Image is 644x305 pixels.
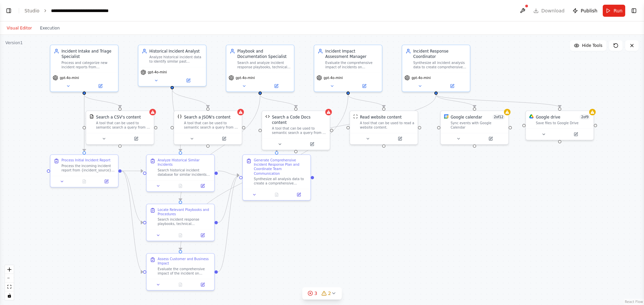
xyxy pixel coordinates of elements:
button: No output available [169,281,192,288]
button: Open in side panel [297,141,328,148]
button: zoom in [5,265,14,274]
button: zoom out [5,274,14,283]
div: Synthesize all incident analysis data to create comprehensive incident reports, coordinate resolu... [413,61,467,69]
div: Version 1 [5,40,23,46]
span: Run [613,7,623,14]
button: Open in side panel [384,135,416,142]
div: Analyze Historical Similar IncidentsSearch historical incident database for similar incidents bas... [146,154,215,192]
div: Locate Relevant Playbooks and ProceduresSearch incident response playbooks, technical documentati... [146,204,215,241]
span: gpt-4o-mini [148,70,167,74]
g: Edge from f459a456-9566-4975-bcc7-cffc565b4357 to dd4a8ae8-e99b-4a8a-97b9-7ee71bff4023 [82,95,87,151]
div: ScrapeWebsiteToolRead website contentA tool that can be used to read a website content. [350,110,418,145]
img: CodeDocsSearchTool [265,114,270,119]
nav: breadcrumb [24,7,109,14]
span: gpt-4o-mini [236,76,255,80]
div: Google calendar [450,114,482,120]
div: Incident Impact Assessment Manager [325,49,379,60]
button: Hide Tools [570,40,606,51]
a: React Flow attribution [625,300,643,304]
div: Incident Response Coordinator [413,49,467,60]
span: gpt-4o-mini [60,76,79,80]
img: JSONSearchTool [177,114,182,119]
div: Process Initial Incident Report [61,158,110,162]
div: CSVSearchToolSearch a CSV's contentA tool that can be used to semantic search a query from a CSV'... [86,110,154,145]
button: Publish [570,5,600,17]
button: Open in side panel [209,135,240,142]
div: Historical Incident AnalystAnalyze historical incident data to identify similar past incidents, e... [138,45,207,86]
span: Number of enabled actions [580,114,590,120]
div: Search a JSON's content [184,114,231,120]
button: No output available [265,192,288,198]
g: Edge from ceec32f8-6909-46cd-acab-367cd46b1218 to e432aa65-c677-424b-ace6-066327cd5441 [218,168,239,178]
div: A tool that can be used to semantic search a query from a Code Docs content. [272,126,326,135]
button: Execution [36,24,64,32]
span: Publish [581,7,597,14]
div: Search a CSV's content [96,114,141,120]
img: Google Calendar [444,114,448,119]
button: Show right sidebar [629,6,639,15]
g: Edge from dd4a8ae8-e99b-4a8a-97b9-7ee71bff4023 to 89cfa6b7-6018-45b5-9ffb-ae9505928551 [122,168,143,225]
button: Open in side panel [193,232,212,239]
button: toggle interactivity [5,291,14,300]
div: Assess Customer and Business Impact [158,257,211,265]
g: Edge from bcf3f8fe-1347-4286-9079-2543df4a43b5 to 7b3d77ed-0d2b-419a-a9fa-cb5f5c3f5cde [169,89,211,107]
g: Edge from 6dc1106c-459f-45d9-8fdb-9fc8ef458992 to 393fb9a3-ccd7-4fc6-acef-d2afccb1dc9c [433,95,562,107]
a: Studio [24,8,40,13]
button: No output available [72,178,96,185]
div: Search and analyze incident response playbooks, technical documentation, and bridge notes to iden... [237,61,291,69]
div: Google DriveGoogle drive2of9Save files to Google Drive [525,110,594,140]
img: Google Drive [529,114,534,119]
button: Open in side panel [120,135,152,142]
div: Google CalendarGoogle calendar2of12Sync events with Google Calendar [440,110,509,145]
div: Process Initial Incident ReportProcess the incoming incident report from {incident_source}, extra... [50,154,119,187]
button: Show left sidebar [4,6,13,15]
div: A tool that can be used to semantic search a query from a CSV's content. [96,121,150,130]
g: Edge from dd4a8ae8-e99b-4a8a-97b9-7ee71bff4023 to ceec32f8-6909-46cd-acab-367cd46b1218 [122,168,143,173]
span: gpt-4o-mini [412,76,431,80]
div: Process and categorize new incident reports from {incident_source}, perform initial severity asse... [61,61,115,69]
button: 32 [302,287,342,300]
g: Edge from d094f8d9-ab11-4aae-b15d-1e6e260e14ff to 31472848-2489-499a-9efb-8d9382c97dc1 [257,95,299,107]
g: Edge from 6dc1106c-459f-45d9-8fdb-9fc8ef458992 to e432aa65-c677-424b-ace6-066327cd5441 [274,95,439,151]
div: Incident Impact Assessment ManagerEvaluate the comprehensive impact of incidents on customers, bu... [314,45,382,92]
button: Open in side panel [173,77,204,84]
div: Assess Customer and Business ImpactEvaluate the comprehensive impact of the incident on customers... [146,253,215,291]
button: Visual Editor [3,24,36,32]
div: Generate Comprehensive Incident Response Plan and Coordinate Team Communication [254,158,307,175]
span: Hide Tools [582,43,602,48]
g: Edge from 89cfa6b7-6018-45b5-9ffb-ae9505928551 to e432aa65-c677-424b-ace6-066327cd5441 [218,172,239,225]
button: No output available [169,182,192,189]
div: JSONSearchToolSearch a JSON's contentA tool that can be used to semantic search a query from a JS... [173,110,242,145]
g: Edge from f459a456-9566-4975-bcc7-cffc565b4357 to 313930a8-1622-4c2a-9aa3-23644e010190 [82,95,123,107]
span: 2 [328,290,331,297]
g: Edge from dd4a8ae8-e99b-4a8a-97b9-7ee71bff4023 to c766f7d5-5e37-4522-8d0f-927263af7021 [122,168,143,275]
button: Open in side panel [193,182,212,189]
div: Incident Response CoordinatorSynthesize all incident analysis data to create comprehensive incide... [402,45,471,92]
div: Search historical incident database for similar incidents based on the categorized incident type,... [158,168,211,177]
div: Playbook and Documentation SpecialistSearch and analyze incident response playbooks, technical do... [226,45,294,92]
div: React Flow controls [5,265,14,300]
span: Number of enabled actions [492,114,505,120]
div: CodeDocsSearchToolSearch a Code Docs contentA tool that can be used to semantic search a query fr... [262,110,330,150]
div: Playbook and Documentation Specialist [237,49,291,60]
div: A tool that can be used to semantic search a query from a JSON's content. [184,121,238,130]
div: Evaluate the comprehensive impact of the incident on customers, business operations, and system p... [158,267,211,276]
div: Save files to Google Drive [536,121,590,125]
div: Evaluate the comprehensive impact of incidents on customers, business operations, and system perf... [325,61,379,69]
button: Open in side panel [475,135,506,142]
button: Run [603,5,625,17]
span: 3 [314,290,317,297]
button: Open in side panel [85,83,116,89]
div: A tool that can be used to read a website content. [360,121,414,130]
button: Open in side panel [348,83,380,89]
div: Read website content [360,114,401,120]
div: Process the incoming incident report from {incident_source}, extract key details including affect... [61,164,115,172]
button: Open in side panel [289,192,308,198]
button: Open in side panel [97,178,116,185]
img: CSVSearchTool [90,114,94,119]
div: Analyze historical incident data to identify similar past incidents, extract patterns and trends,... [149,55,203,64]
div: Locate Relevant Playbooks and Procedures [158,208,211,216]
span: gpt-4o-mini [324,76,343,80]
button: No output available [169,232,192,239]
img: ScrapeWebsiteTool [353,114,358,119]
